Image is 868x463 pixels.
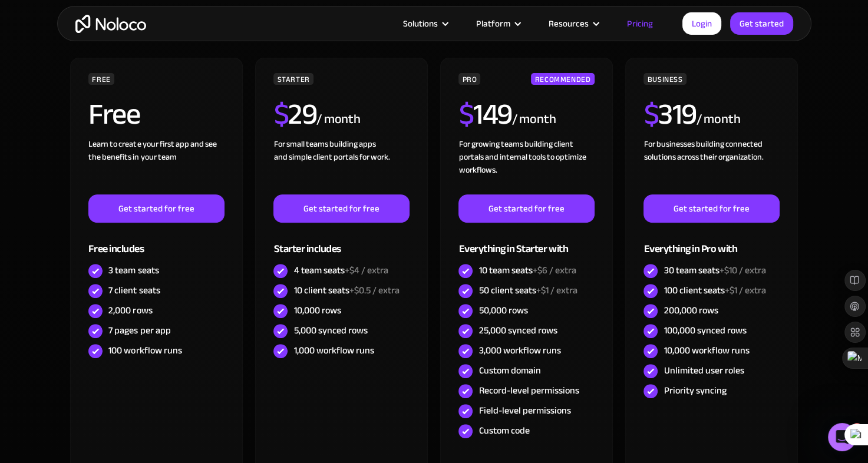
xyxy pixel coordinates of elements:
[531,73,594,85] div: RECOMMENDED
[108,264,159,277] div: 3 team seats
[316,110,361,129] div: / month
[536,282,577,299] span: +$1 / extra
[293,324,367,337] div: 5,000 synced rows
[478,364,540,377] div: Custom domain
[682,12,721,35] a: Login
[643,194,779,223] a: Get started for free
[549,16,589,31] div: Resources
[730,12,793,35] a: Get started
[88,138,224,194] div: Learn to create your first app and see the benefits in your team ‍
[532,262,576,279] span: +$6 / extra
[724,282,765,299] span: +$1 / extra
[664,264,765,277] div: 30 team seats
[478,284,577,297] div: 50 client seats
[719,262,765,279] span: +$10 / extra
[478,324,557,337] div: 25,000 synced rows
[478,264,576,277] div: 10 team seats
[478,384,579,397] div: Record-level permissions
[696,110,740,129] div: / month
[643,87,658,142] span: $
[852,423,862,432] span: 1
[293,284,399,297] div: 10 client seats
[478,304,527,317] div: 50,000 rows
[75,15,146,33] a: home
[476,16,510,31] div: Platform
[458,223,594,261] div: Everything in Starter with
[273,73,313,85] div: STARTER
[273,223,409,261] div: Starter includes
[643,100,696,129] h2: 319
[458,100,511,129] h2: 149
[461,16,534,31] div: Platform
[458,87,473,142] span: $
[349,282,399,299] span: +$0.5 / extra
[664,384,726,397] div: Priority syncing
[643,138,779,194] div: For businesses building connected solutions across their organization. ‍
[293,304,341,317] div: 10,000 rows
[293,344,374,357] div: 1,000 workflow runs
[534,16,612,31] div: Resources
[643,73,686,85] div: BUSINESS
[612,16,668,31] a: Pricing
[273,87,288,142] span: $
[458,73,480,85] div: PRO
[643,223,779,261] div: Everything in Pro with
[273,194,409,223] a: Get started for free
[273,100,316,129] h2: 29
[344,262,388,279] span: +$4 / extra
[403,16,438,31] div: Solutions
[478,344,560,357] div: 3,000 workflow runs
[88,100,140,129] h2: Free
[293,264,388,277] div: 4 team seats
[273,138,409,194] div: For small teams building apps and simple client portals for work. ‍
[664,284,765,297] div: 100 client seats
[88,73,114,85] div: FREE
[664,304,718,317] div: 200,000 rows
[828,423,856,451] iframe: Intercom live chat
[478,404,570,417] div: Field-level permissions
[664,344,749,357] div: 10,000 workflow runs
[458,194,594,223] a: Get started for free
[458,138,594,194] div: For growing teams building client portals and internal tools to optimize workflows.
[88,194,224,223] a: Get started for free
[88,223,224,261] div: Free includes
[108,284,160,297] div: 7 client seats
[511,110,556,129] div: / month
[664,364,744,377] div: Unlimited user roles
[108,344,181,357] div: 100 workflow runs
[664,324,746,337] div: 100,000 synced rows
[478,424,529,437] div: Custom code
[108,324,170,337] div: 7 pages per app
[108,304,152,317] div: 2,000 rows
[388,16,461,31] div: Solutions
